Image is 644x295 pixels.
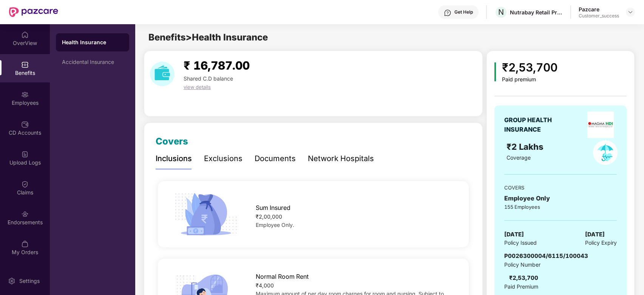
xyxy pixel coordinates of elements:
[504,184,617,191] div: COVERS
[21,121,29,128] img: svg+xml;base64,PHN2ZyBpZD0iQ0RfQWNjb3VudHMiIGRhdGEtbmFtZT0iQ0QgQWNjb3VudHMiIHhtbG5zPSJodHRwOi8vd3...
[444,9,451,17] img: svg+xml;base64,PHN2ZyBpZD0iSGVscC0zMngzMiIgeG1sbnM9Imh0dHA6Ly93d3cudzMub3JnLzIwMDAvc3ZnIiB3aWR0aD...
[21,91,29,98] img: svg+xml;base64,PHN2ZyBpZD0iRW1wbG95ZWVzIiB4bWxucz0iaHR0cDovL3d3dy53My5vcmcvMjAwMC9zdmciIHdpZHRoPS...
[256,213,455,221] div: ₹2,00,000
[502,76,558,83] div: Paid premium
[504,283,538,291] span: Paid Premium
[504,194,617,203] div: Employee Only
[627,9,633,15] img: svg+xml;base64,PHN2ZyBpZD0iRHJvcGRvd24tMzJ4MzIiIHhtbG5zPSJodHRwOi8vd3d3LnczLm9yZy8yMDAwL3N2ZyIgd2...
[256,281,455,290] div: ₹4,000
[308,153,374,165] div: Network Hospitals
[255,153,296,165] div: Documents
[21,61,29,68] img: svg+xml;base64,PHN2ZyBpZD0iQmVuZWZpdHMiIHhtbG5zPSJodHRwOi8vd3d3LnczLm9yZy8yMDAwL3N2ZyIgd2lkdGg9Ij...
[454,9,473,15] div: Get Help
[585,239,617,247] span: Policy Expiry
[494,62,496,81] img: icon
[504,252,588,259] span: P0026300004/6115/100043
[510,9,563,16] div: Nutrabay Retail Private Limited
[21,180,29,188] img: svg+xml;base64,PHN2ZyBpZD0iQ2xhaW0iIHhtbG5zPSJodHRwOi8vd3d3LnczLm9yZy8yMDAwL3N2ZyIgd2lkdGg9IjIwIi...
[21,210,29,218] img: svg+xml;base64,PHN2ZyBpZD0iRW5kb3JzZW1lbnRzIiB4bWxucz0iaHR0cDovL3d3dy53My5vcmcvMjAwMC9zdmciIHdpZH...
[150,62,175,86] img: download
[172,191,240,238] img: icon
[579,13,619,19] div: Customer_success
[587,112,614,138] img: insurerLogo
[148,32,268,43] span: Benefits > Health Insurance
[21,31,29,39] img: svg+xml;base64,PHN2ZyBpZD0iSG9tZSIgeG1sbnM9Imh0dHA6Ly93d3cudzMub3JnLzIwMDAvc3ZnIiB3aWR0aD0iMjAiIG...
[504,230,524,239] span: [DATE]
[504,115,570,134] div: GROUP HEALTH INSURANCE
[585,230,605,239] span: [DATE]
[184,75,233,82] span: Shared C.D balance
[62,39,123,46] div: Health Insurance
[9,7,58,17] img: New Pazcare Logo
[509,273,538,283] div: ₹2,53,700
[184,59,250,72] span: ₹ 16,787.00
[507,154,531,161] span: Coverage
[579,6,619,13] div: Pazcare
[256,222,294,228] span: Employee Only.
[504,203,617,211] div: 155 Employees
[204,153,242,165] div: Exclusions
[504,261,541,268] span: Policy Number
[502,59,558,76] div: ₹2,53,700
[593,140,618,165] img: policyIcon
[21,151,29,158] img: svg+xml;base64,PHN2ZyBpZD0iVXBsb2FkX0xvZ3MiIGRhdGEtbmFtZT0iVXBsb2FkIExvZ3MiIHhtbG5zPSJodHRwOi8vd3...
[17,277,42,285] div: Settings
[8,277,15,285] img: svg+xml;base64,PHN2ZyBpZD0iU2V0dGluZy0yMHgyMCIgeG1sbnM9Imh0dHA6Ly93d3cudzMub3JnLzIwMDAvc3ZnIiB3aW...
[21,240,29,248] img: svg+xml;base64,PHN2ZyBpZD0iTXlfT3JkZXJzIiBkYXRhLW5hbWU9Ik15IE9yZGVycyIgeG1sbnM9Imh0dHA6Ly93d3cudz...
[62,59,123,65] div: Accidental Insurance
[156,136,188,147] span: Covers
[507,142,546,152] span: ₹2 Lakhs
[256,272,309,281] span: Normal Room Rent
[156,153,192,165] div: Inclusions
[256,203,290,213] span: Sum Insured
[498,8,504,17] span: N
[504,239,537,247] span: Policy Issued
[184,84,211,90] span: view details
